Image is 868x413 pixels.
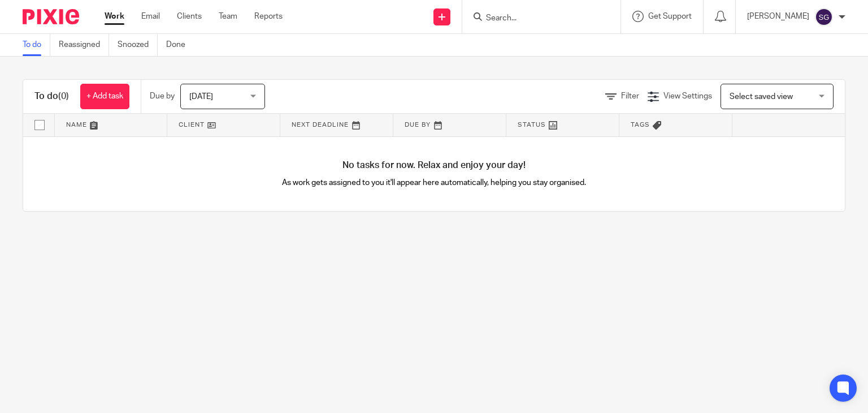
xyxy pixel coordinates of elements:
h1: To do [34,91,69,102]
span: Get Support [648,12,692,20]
a: Email [141,11,160,22]
a: Snoozed [118,34,158,56]
span: (0) [58,92,69,101]
span: Select saved view [730,93,793,101]
a: To do [23,34,50,56]
a: Done [166,34,194,56]
p: Due by [150,91,175,102]
a: Clients [177,11,202,22]
span: View Settings [663,92,712,100]
input: Search [485,14,587,24]
span: [DATE] [189,93,213,101]
p: As work gets assigned to you it'll appear here automatically, helping you stay organised. [229,177,640,188]
a: Team [219,11,237,22]
span: Filter [621,92,639,100]
p: [PERSON_NAME] [747,11,809,22]
span: Tags [631,122,650,128]
a: Reports [254,11,283,22]
a: Reassigned [59,34,109,56]
img: svg%3E [815,8,833,26]
a: Work [105,11,124,22]
h4: No tasks for now. Relax and enjoy your day! [23,160,845,171]
a: + Add task [80,84,129,109]
img: Pixie [23,9,79,24]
